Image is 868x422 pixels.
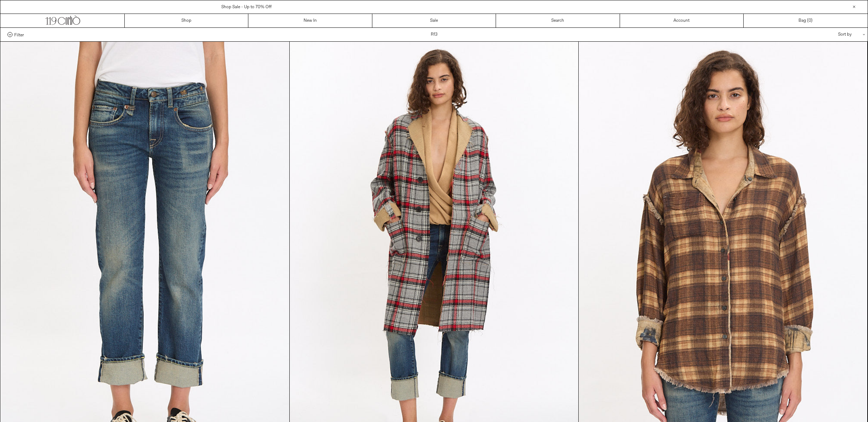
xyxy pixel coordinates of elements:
span: 0 [808,18,811,24]
span: ) [808,17,812,24]
a: Sale [372,14,496,27]
a: Search [496,14,620,27]
a: New In [248,14,372,27]
div: Sort by [796,28,861,41]
span: Filter [14,32,24,37]
a: Shop Sale - Up to 70% Off [221,4,272,10]
a: Shop [125,14,248,27]
a: Account [620,14,744,27]
a: Bag () [744,14,867,27]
